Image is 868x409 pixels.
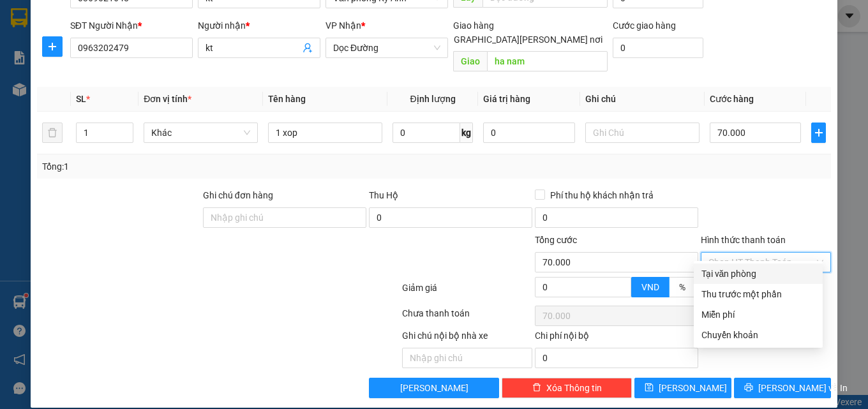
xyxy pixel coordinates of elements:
li: In ngày: 17:32 14/10 [6,94,140,112]
span: [PERSON_NAME] và In [758,381,848,395]
button: printer[PERSON_NAME] và In [734,378,831,398]
span: Giá trị hàng [483,94,530,104]
input: Dọc đường [487,51,608,71]
input: Nhập ghi chú [402,348,532,368]
input: Ghi chú đơn hàng [203,207,366,228]
span: Giao hàng [453,20,494,31]
span: kg [460,123,473,143]
span: Xóa Thông tin [546,381,602,395]
button: plus [811,123,826,143]
span: Giao [453,51,487,71]
button: [PERSON_NAME] [369,378,499,398]
span: Dọc Đường [333,38,440,57]
label: Hình thức thanh toán [701,235,786,245]
button: save[PERSON_NAME] [634,378,731,398]
input: VD: Bàn, Ghế [268,123,382,143]
span: plus [812,128,825,138]
span: Tên hàng [268,94,306,104]
span: Thu Hộ [369,190,398,200]
span: save [645,383,654,393]
li: [PERSON_NAME] [6,77,140,94]
span: % [679,282,685,292]
span: plus [43,41,62,52]
span: Đơn vị tính [144,94,191,104]
span: [PERSON_NAME] [659,381,727,395]
div: Chi phí nội bộ [535,329,698,348]
input: Cước giao hàng [613,38,703,58]
input: 0 [483,123,575,143]
div: Chưa thanh toán [401,306,534,329]
span: delete [532,383,541,393]
input: Ghi Chú [585,123,700,143]
span: printer [744,383,753,393]
span: SL [76,94,86,104]
div: Tại văn phòng [701,267,815,281]
div: Tổng: 1 [42,160,336,174]
span: Phí thu hộ khách nhận trả [545,188,659,202]
label: Ghi chú đơn hàng [203,190,273,200]
button: plus [42,36,63,57]
div: SĐT Người Nhận [70,19,193,33]
div: Miễn phí [701,308,815,322]
div: Người nhận [198,19,320,33]
div: Chuyển khoản [701,328,815,342]
span: Định lượng [410,94,456,104]
span: [GEOGRAPHIC_DATA][PERSON_NAME] nơi [428,33,608,47]
button: delete [42,123,63,143]
span: VP Nhận [325,20,361,31]
button: deleteXóa Thông tin [502,378,632,398]
label: Cước giao hàng [613,20,676,31]
th: Ghi chú [580,87,705,112]
span: [PERSON_NAME] [400,381,468,395]
span: VND [641,282,659,292]
div: Ghi chú nội bộ nhà xe [402,329,532,348]
span: Cước hàng [710,94,754,104]
span: Khác [151,123,250,142]
div: Thu trước một phần [701,287,815,301]
div: Giảm giá [401,281,534,303]
span: Tổng cước [535,235,577,245]
span: user-add [303,43,313,53]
